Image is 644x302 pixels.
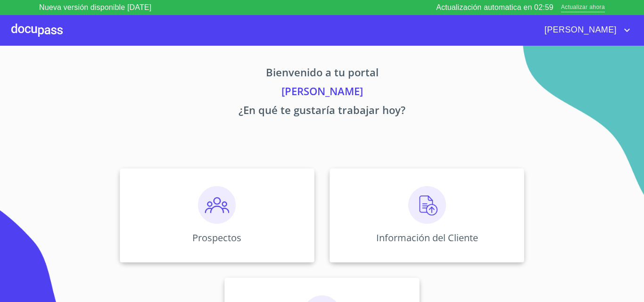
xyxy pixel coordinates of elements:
span: [PERSON_NAME] [537,23,621,38]
p: Información del Cliente [376,231,478,244]
p: Bienvenido a tu portal [32,65,612,83]
img: prospectos.png [198,186,236,224]
p: ¿En qué te gustaría trabajar hoy? [32,102,612,121]
button: account of current user [537,23,633,38]
p: [PERSON_NAME] [32,83,612,102]
span: Actualizar ahora [561,3,605,13]
p: Actualización automatica en 02:59 [436,2,553,13]
p: Prospectos [192,231,241,244]
p: Nueva versión disponible [DATE] [39,2,151,13]
img: carga.png [408,186,446,224]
